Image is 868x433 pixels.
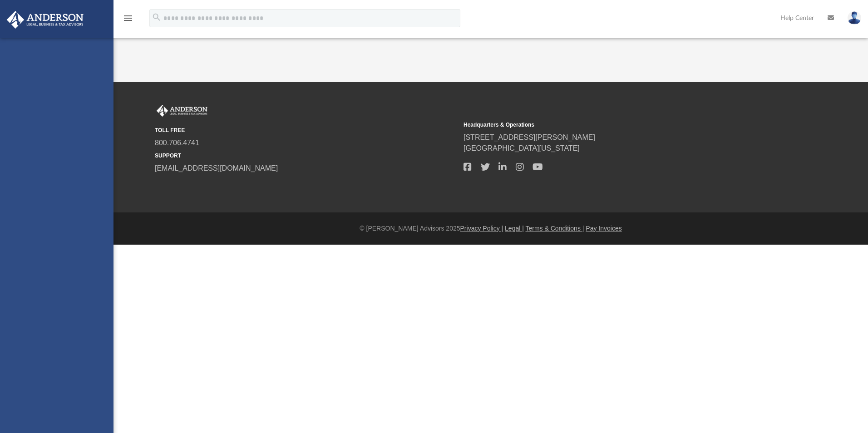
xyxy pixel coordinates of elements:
i: search [152,12,162,22]
div: © [PERSON_NAME] Advisors 2025 [113,224,868,233]
small: Headquarters & Operations [464,121,766,129]
a: menu [123,17,133,24]
img: Anderson Advisors Platinum Portal [4,11,86,29]
a: Terms & Conditions | [526,225,584,232]
a: [STREET_ADDRESS][PERSON_NAME] [464,133,595,141]
a: [GEOGRAPHIC_DATA][US_STATE] [464,144,580,152]
img: User Pic [848,11,861,25]
small: TOLL FREE [155,126,457,134]
small: SUPPORT [155,152,457,160]
img: Anderson Advisors Platinum Portal [155,105,209,117]
a: Legal | [505,225,524,232]
i: menu [123,13,133,24]
a: Privacy Policy | [460,225,503,232]
a: Pay Invoices [586,225,621,232]
a: [EMAIL_ADDRESS][DOMAIN_NAME] [155,164,278,172]
a: 800.706.4741 [155,139,199,147]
